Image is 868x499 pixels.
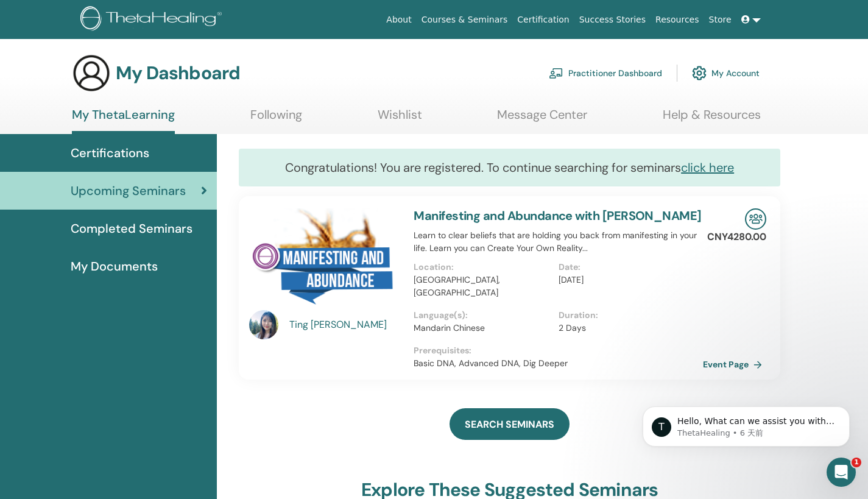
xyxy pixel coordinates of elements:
a: Store [704,9,736,31]
img: In-Person Seminar [745,208,766,230]
a: click here [681,160,734,175]
p: [DATE] [559,274,696,286]
span: Completed Seminars [71,219,192,238]
a: Help & Resources [663,107,761,131]
a: SEARCH SEMINARS [450,408,570,440]
p: [GEOGRAPHIC_DATA], [GEOGRAPHIC_DATA] [414,274,551,299]
p: Date : [559,261,696,274]
a: Certification [512,9,574,31]
p: Duration : [559,309,696,322]
a: My Account [692,60,760,87]
p: Language(s) : [414,309,551,322]
span: My Documents [71,257,158,275]
p: Basic DNA, Advanced DNA, Dig Deeper [414,357,703,370]
img: cog.svg [692,63,707,83]
a: My ThetaLearning [72,107,175,134]
img: logo.png [80,6,226,34]
p: CNY4280.00 [707,230,766,244]
a: About [381,9,416,31]
a: Practitioner Dashboard [549,60,662,87]
span: SEARCH SEMINARS [465,418,554,431]
img: default.jpg [249,310,278,339]
a: Resources [651,9,704,31]
div: Congratulations! You are registered. To continue searching for seminars [239,149,780,186]
iframe: Intercom live chat [827,458,856,487]
span: Upcoming Seminars [71,182,186,200]
a: Wishlist [378,107,422,131]
a: Manifesting and Abundance with [PERSON_NAME] [414,208,702,224]
p: Mandarin Chinese [414,322,551,334]
span: 1 [852,458,861,467]
iframe: Intercom notifications 消息 [624,381,868,466]
p: Prerequisites : [414,344,703,357]
img: chalkboard-teacher.svg [549,68,563,79]
img: Manifesting and Abundance [249,208,399,314]
h3: My Dashboard [116,62,240,84]
span: Certifications [71,144,149,162]
a: Following [250,107,302,131]
a: Courses & Seminars [417,9,513,31]
a: Event Page [703,355,767,373]
p: 2 Days [559,322,696,334]
img: generic-user-icon.jpg [72,54,111,93]
a: Ting [PERSON_NAME] [289,317,402,332]
a: Message Center [497,107,587,131]
p: Location : [414,261,551,274]
a: Success Stories [574,9,651,31]
p: Learn to clear beliefs that are holding you back from manifesting in your life. Learn you can Cre... [414,229,703,255]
